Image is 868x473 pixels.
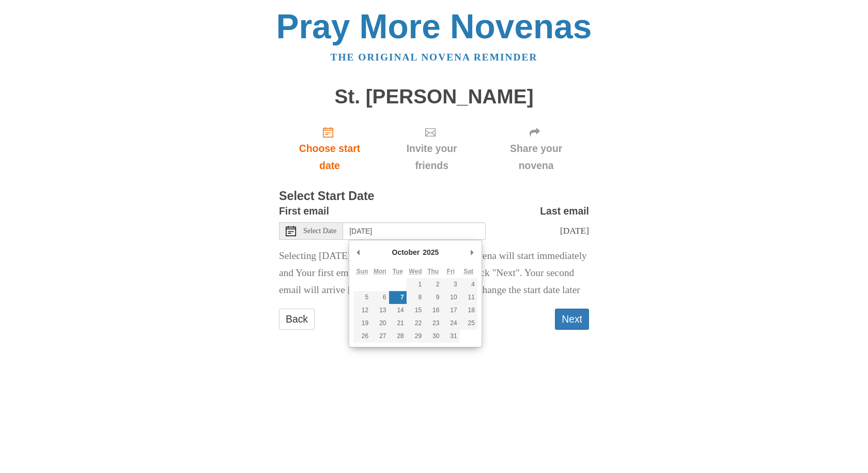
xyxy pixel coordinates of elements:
button: Next Month [467,245,477,260]
div: Click "Next" to confirm your start date first. [483,118,589,179]
button: 18 [460,304,477,317]
a: Choose start date [279,118,380,179]
button: 8 [407,291,424,304]
button: 19 [353,317,371,330]
span: [DATE] [560,225,589,236]
button: 3 [442,278,459,291]
input: Use the arrow keys to pick a date [343,222,486,240]
a: Back [279,309,315,330]
button: 9 [424,291,442,304]
button: 14 [389,304,407,317]
button: 25 [460,317,477,330]
button: 6 [371,291,389,304]
button: 27 [371,330,389,343]
button: 22 [407,317,424,330]
button: 16 [424,304,442,317]
button: 1 [407,278,424,291]
a: The original novena reminder [331,52,538,63]
button: 30 [424,330,442,343]
span: Invite your friends [391,140,473,174]
button: Previous Month [353,245,364,260]
button: 2 [424,278,442,291]
a: Pray More Novenas [276,7,592,45]
h3: Select Start Date [279,190,589,203]
abbr: Monday [374,268,386,275]
button: 17 [442,304,459,317]
button: 31 [442,330,459,343]
span: Share your novena [493,140,579,174]
button: 20 [371,317,389,330]
button: 15 [407,304,424,317]
button: 12 [353,304,371,317]
abbr: Friday [447,268,455,275]
button: 26 [353,330,371,343]
abbr: Tuesday [392,268,402,275]
div: Click "Next" to confirm your start date first. [380,118,483,179]
button: 29 [407,330,424,343]
button: 13 [371,304,389,317]
label: Last email [540,203,589,220]
button: 23 [424,317,442,330]
button: 10 [442,291,459,304]
abbr: Sunday [357,268,368,275]
div: 2025 [421,245,440,260]
label: First email [279,203,329,220]
p: Selecting [DATE] as the start date means Your novena will start immediately and Your first email ... [279,248,589,299]
button: Next [555,309,589,330]
abbr: Thursday [427,268,439,275]
button: 24 [442,317,459,330]
button: 7 [389,291,407,304]
div: October [391,245,422,260]
h1: St. [PERSON_NAME] [279,86,589,108]
button: 28 [389,330,407,343]
abbr: Wednesday [409,268,422,275]
span: Choose start date [289,140,370,174]
button: 4 [460,278,477,291]
button: 11 [460,291,477,304]
span: Select Date [303,227,336,235]
abbr: Saturday [463,268,473,275]
button: 21 [389,317,407,330]
button: 5 [353,291,371,304]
